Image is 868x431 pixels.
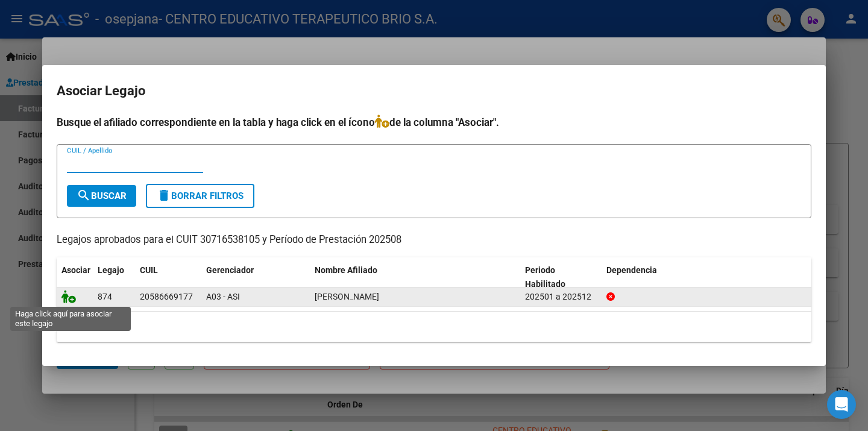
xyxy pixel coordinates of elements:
[520,257,602,297] datatable-header-cell: Periodo Habilitado
[315,292,379,301] span: VELAZQUEZ EMILIANO JOAQUIN
[67,185,136,207] button: Buscar
[201,257,310,297] datatable-header-cell: Gerenciador
[525,265,565,289] span: Periodo Habilitado
[77,190,127,201] span: Buscar
[77,188,91,203] mat-icon: search
[310,257,520,297] datatable-header-cell: Nombre Afiliado
[57,233,811,248] p: Legajos aprobados para el CUIT 30716538105 y Período de Prestación 202508
[57,80,811,102] h2: Asociar Legajo
[602,257,812,297] datatable-header-cell: Dependencia
[135,257,201,297] datatable-header-cell: CUIL
[98,292,112,301] span: 874
[93,257,135,297] datatable-header-cell: Legajo
[157,190,244,201] span: Borrar Filtros
[57,312,811,342] div: 1 registros
[525,290,597,304] div: 202501 a 202512
[57,257,93,297] datatable-header-cell: Asociar
[98,265,124,275] span: Legajo
[157,188,171,203] mat-icon: delete
[140,265,158,275] span: CUIL
[206,265,254,275] span: Gerenciador
[57,115,811,130] h4: Busque el afiliado correspondiente en la tabla y haga click en el ícono de la columna "Asociar".
[315,265,377,275] span: Nombre Afiliado
[140,290,193,304] div: 20586669177
[146,184,254,208] button: Borrar Filtros
[61,265,90,275] span: Asociar
[206,292,240,301] span: A03 - ASI
[827,390,856,419] div: Open Intercom Messenger
[606,265,657,275] span: Dependencia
